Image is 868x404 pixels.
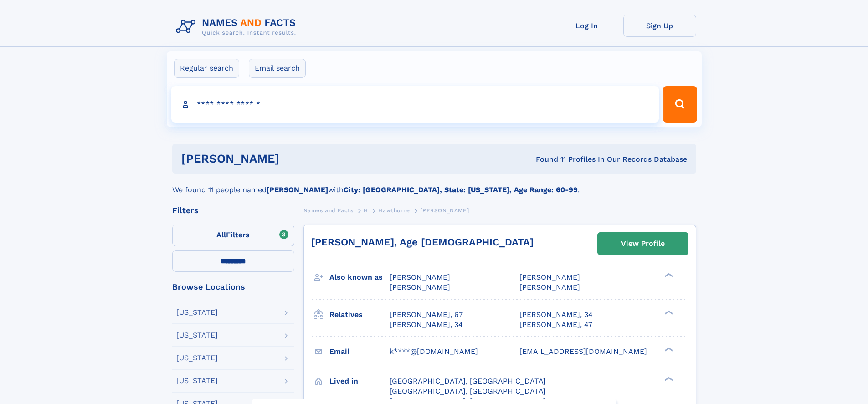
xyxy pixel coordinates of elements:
[550,15,623,37] a: Log In
[181,153,408,164] h1: [PERSON_NAME]
[390,310,463,320] a: [PERSON_NAME], 67
[378,207,410,214] span: Hawthorne
[311,236,534,248] a: [PERSON_NAME], Age [DEMOGRAPHIC_DATA]
[663,346,673,352] div: ❯
[329,373,390,389] h3: Lived in
[519,347,647,356] span: [EMAIL_ADDRESS][DOMAIN_NAME]
[390,377,546,385] span: [GEOGRAPHIC_DATA], [GEOGRAPHIC_DATA]
[267,185,328,194] b: [PERSON_NAME]
[407,154,687,164] div: Found 11 Profiles In Our Records Database
[176,354,218,362] div: [US_STATE]
[390,283,450,291] span: [PERSON_NAME]
[420,207,469,214] span: [PERSON_NAME]
[598,233,688,255] a: View Profile
[172,174,696,195] div: We found 11 people named with .
[519,320,592,330] a: [PERSON_NAME], 47
[249,59,306,78] label: Email search
[663,309,673,315] div: ❯
[390,320,463,330] a: [PERSON_NAME], 34
[519,273,580,281] span: [PERSON_NAME]
[390,273,450,281] span: [PERSON_NAME]
[174,59,239,78] label: Regular search
[176,309,218,316] div: [US_STATE]
[172,283,294,291] div: Browse Locations
[172,15,303,39] img: Logo Names and Facts
[663,86,697,123] button: Search Button
[172,225,294,246] label: Filters
[623,15,696,37] a: Sign Up
[172,206,294,215] div: Filters
[621,233,665,254] div: View Profile
[663,272,673,278] div: ❯
[378,205,410,216] a: Hawthorne
[663,376,673,382] div: ❯
[344,185,578,194] b: City: [GEOGRAPHIC_DATA], State: [US_STATE], Age Range: 60-99
[364,207,368,214] span: H
[329,270,390,285] h3: Also known as
[519,283,580,291] span: [PERSON_NAME]
[364,205,368,216] a: H
[329,344,390,359] h3: Email
[176,377,218,384] div: [US_STATE]
[329,307,390,322] h3: Relatives
[171,86,659,123] input: search input
[303,205,354,216] a: Names and Facts
[216,230,226,239] span: All
[176,332,218,339] div: [US_STATE]
[390,387,546,395] span: [GEOGRAPHIC_DATA], [GEOGRAPHIC_DATA]
[519,310,593,320] a: [PERSON_NAME], 34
